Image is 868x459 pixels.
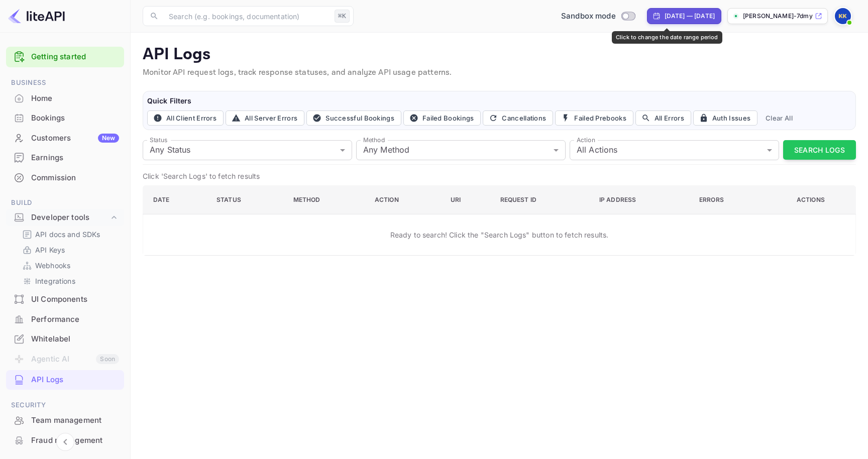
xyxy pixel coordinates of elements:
label: Action [577,136,595,144]
th: Method [285,185,367,214]
a: Home [6,89,124,107]
button: Failed Bookings [403,110,481,126]
div: Team management [31,415,119,426]
a: Webhooks [22,260,116,271]
div: Commission [6,168,124,188]
p: API docs and SDKs [35,229,100,240]
a: Commission [6,168,124,187]
div: Whitelabel [6,329,124,349]
th: Actions [768,185,856,214]
button: Auth Issues [693,110,757,126]
div: Fraud management [31,435,119,446]
div: Earnings [6,148,124,168]
th: Request ID [492,185,591,214]
span: Business [6,77,124,88]
div: API Logs [31,374,119,386]
div: Any Status [143,140,352,160]
img: LiteAPI logo [8,8,65,24]
div: Developer tools [6,209,124,226]
div: ⌘K [335,10,350,23]
a: Performance [6,310,124,328]
th: URI [443,185,492,214]
p: Monitor API request logs, track response statuses, and analyze API usage patterns. [143,67,856,79]
div: Webhooks [18,258,120,273]
p: Ready to search! Click the "Search Logs" button to fetch results. [390,229,609,240]
div: Whitelabel [31,333,119,345]
div: [DATE] — [DATE] [665,12,715,21]
a: API docs and SDKs [22,229,116,240]
div: Team management [6,411,124,430]
a: Fraud management [6,431,124,449]
div: Any Method [356,140,566,160]
div: Earnings [31,152,119,164]
div: Switch to Production mode [557,11,639,22]
button: Clear All [762,110,797,126]
a: Team management [6,411,124,429]
div: Performance [6,310,124,329]
div: Fraud management [6,431,124,450]
div: CustomersNew [6,129,124,148]
th: Date [143,185,209,214]
input: Search (e.g. bookings, documentation) [163,6,331,26]
p: Integrations [35,276,75,286]
label: Status [150,136,167,144]
button: All Client Errors [147,110,224,126]
a: Bookings [6,108,124,127]
a: UI Components [6,290,124,308]
button: Search Logs [783,140,856,160]
div: API Keys [18,243,120,257]
div: Customers [31,133,119,144]
div: UI Components [6,290,124,309]
div: Commission [31,172,119,184]
div: UI Components [31,294,119,305]
div: Click to change the date range period [612,31,722,44]
div: Bookings [31,112,119,124]
a: Earnings [6,148,124,167]
div: Performance [31,314,119,325]
button: All Errors [635,110,691,126]
div: Integrations [18,274,120,288]
th: IP Address [591,185,691,214]
p: Click 'Search Logs' to fetch results [143,171,856,181]
div: API docs and SDKs [18,227,120,242]
a: Getting started [31,51,119,63]
img: Kristen Kotkas [835,8,851,24]
button: Failed Prebooks [555,110,633,126]
a: CustomersNew [6,129,124,147]
h6: Quick Filters [147,95,851,106]
span: Sandbox mode [561,11,616,22]
button: Collapse navigation [56,433,74,451]
th: Errors [691,185,768,214]
div: Home [6,89,124,108]
p: API Logs [143,45,856,65]
p: [PERSON_NAME]-7dmyq.n... [743,12,813,21]
a: API Logs [6,370,124,389]
div: New [98,134,119,143]
span: Build [6,197,124,208]
a: Whitelabel [6,329,124,348]
div: Home [31,93,119,104]
span: Security [6,400,124,411]
label: Method [363,136,385,144]
a: Integrations [22,276,116,286]
button: All Server Errors [226,110,304,126]
div: Bookings [6,108,124,128]
th: Action [367,185,443,214]
a: API Keys [22,245,116,255]
div: Developer tools [31,212,109,223]
div: All Actions [570,140,779,160]
th: Status [208,185,285,214]
div: API Logs [6,370,124,390]
div: Getting started [6,47,124,67]
button: Successful Bookings [306,110,401,126]
p: API Keys [35,245,65,255]
div: Click to change the date range period [647,8,721,24]
p: Webhooks [35,260,70,271]
button: Cancellations [483,110,553,126]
